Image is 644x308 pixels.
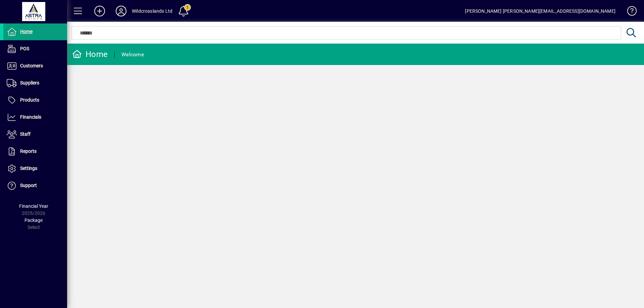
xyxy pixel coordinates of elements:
[20,97,39,103] span: Products
[20,166,37,171] span: Settings
[20,29,33,34] span: Home
[3,92,67,109] a: Products
[622,1,636,23] a: Knowledge Base
[3,75,67,91] a: Suppliers
[110,5,132,17] button: Profile
[3,160,67,177] a: Settings
[89,5,110,17] button: Add
[3,143,67,160] a: Reports
[20,80,39,85] span: Suppliers
[24,218,43,223] span: Package
[72,49,108,60] div: Home
[3,126,67,143] a: Staff
[132,6,172,16] div: Wildcrosslands Ltd
[20,131,31,137] span: Staff
[465,6,615,16] div: [PERSON_NAME] [PERSON_NAME][EMAIL_ADDRESS][DOMAIN_NAME]
[3,58,67,74] a: Customers
[20,63,43,68] span: Customers
[20,46,29,51] span: POS
[3,41,67,57] a: POS
[121,49,144,60] div: Welcome
[20,148,37,154] span: Reports
[3,109,67,126] a: Financials
[3,177,67,194] a: Support
[20,183,37,188] span: Support
[19,203,48,209] span: Financial Year
[20,114,41,120] span: Financials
